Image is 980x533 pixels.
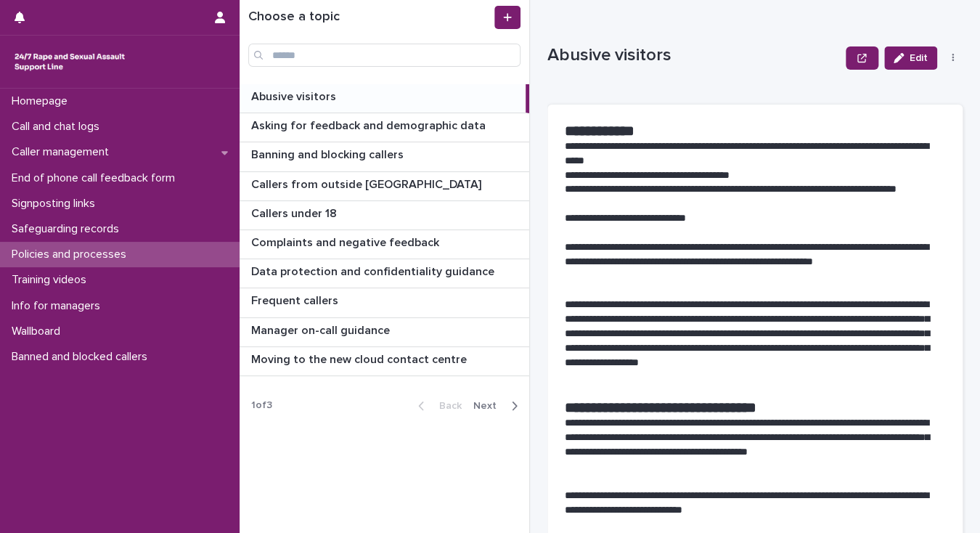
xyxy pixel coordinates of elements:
[240,388,284,423] p: 1 of 3
[884,46,937,70] button: Edit
[251,87,339,104] p: Abusive visitors
[6,120,111,134] p: Call and chat logs
[240,113,529,142] a: Asking for feedback and demographic dataAsking for feedback and demographic data
[240,230,529,259] a: Complaints and negative feedbackComplaints and negative feedback
[251,350,470,367] p: Moving to the new cloud contact centre
[251,233,442,250] p: Complaints and negative feedback
[251,262,497,279] p: Data protection and confidentiality guidance
[240,201,529,230] a: Callers under 18Callers under 18
[6,145,121,159] p: Caller management
[6,94,79,108] p: Homepage
[6,248,138,261] p: Policies and processes
[910,53,928,63] span: Edit
[240,259,529,288] a: Data protection and confidentiality guidanceData protection and confidentiality guidance
[6,350,159,364] p: Banned and blocked callers
[240,84,529,113] a: Abusive visitorsAbusive visitors
[6,299,112,313] p: Info for managers
[240,288,529,317] a: Frequent callersFrequent callers
[430,401,462,411] span: Back
[6,197,107,211] p: Signposting links
[251,145,407,162] p: Banning and blocking callers
[251,175,484,192] p: Callers from outside [GEOGRAPHIC_DATA]
[467,399,529,412] button: Next
[251,204,340,221] p: Callers under 18
[251,321,393,338] p: Manager on-call guidance
[6,325,72,338] p: Wallboard
[240,142,529,171] a: Banning and blocking callersBanning and blocking callers
[240,318,529,347] a: Manager on-call guidanceManager on-call guidance
[12,47,128,76] img: rhQMoQhaT3yELyF149Cw
[251,116,489,133] p: Asking for feedback and demographic data
[248,9,491,25] h1: Choose a topic
[6,171,187,185] p: End of phone call feedback form
[473,401,505,411] span: Next
[248,44,520,67] input: Search
[6,222,131,236] p: Safeguarding records
[240,172,529,201] a: Callers from outside [GEOGRAPHIC_DATA]Callers from outside [GEOGRAPHIC_DATA]
[547,45,840,66] p: Abusive visitors
[251,291,341,308] p: Frequent callers
[6,273,98,287] p: Training videos
[407,399,467,412] button: Back
[240,347,529,376] a: Moving to the new cloud contact centreMoving to the new cloud contact centre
